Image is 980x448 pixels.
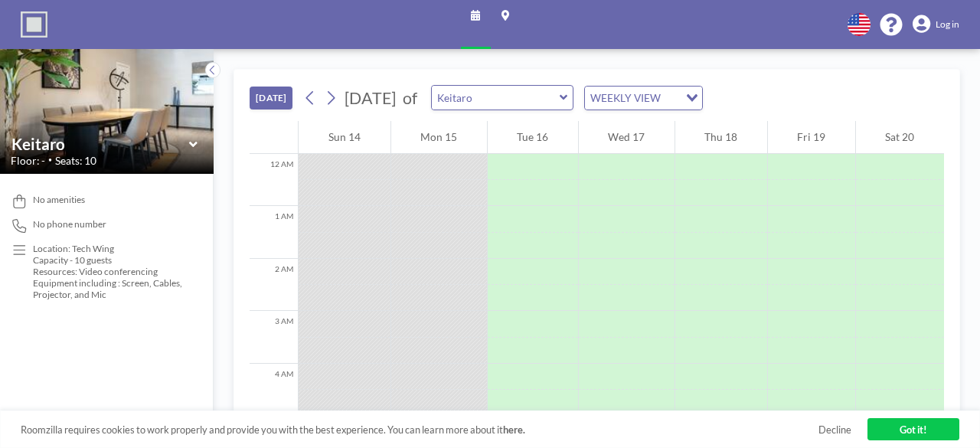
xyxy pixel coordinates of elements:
div: Tue 16 [488,121,578,154]
p: Resources: Video conferencing Equipment including : Screen, Cables, Projector, and Mic [33,267,188,301]
span: No amenities [33,195,85,206]
p: Capacity - 10 guests [33,255,188,267]
div: 1 AM [250,206,298,258]
div: 12 AM [250,154,298,206]
p: Location: Tech Wing [33,244,188,255]
a: Decline [818,423,851,436]
a: Log in [913,15,959,34]
div: Sun 14 [299,121,390,154]
img: organization-logo [21,11,47,38]
span: of [403,88,417,109]
span: WEEKLY VIEW [588,90,664,107]
div: Mon 15 [391,121,487,154]
span: Seats: 10 [55,154,96,167]
div: 4 AM [250,364,298,416]
span: • [48,156,52,165]
span: Log in [936,19,959,31]
button: [DATE] [250,87,292,110]
a: Got it! [867,418,959,441]
div: 2 AM [250,259,298,311]
span: Floor: - [11,154,45,167]
div: Fri 19 [768,121,855,154]
a: here. [503,423,525,436]
div: Thu 18 [675,121,767,154]
div: Sat 20 [856,121,944,154]
span: No phone number [33,219,106,231]
input: Search for option [665,90,677,107]
input: Keitaro [432,86,560,110]
div: Wed 17 [579,121,675,154]
input: Keitaro [11,135,189,153]
span: [DATE] [345,88,396,108]
div: 3 AM [250,311,298,363]
div: Search for option [585,87,702,110]
span: Roomzilla requires cookies to work properly and provide you with the best experience. You can lea... [21,423,818,436]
